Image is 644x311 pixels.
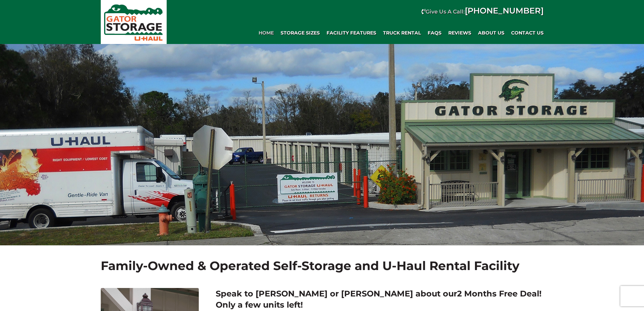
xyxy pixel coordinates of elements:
[170,26,547,40] div: Main navigation
[511,30,544,36] span: Contact Us
[383,30,421,36] span: Truck Rental
[380,26,424,40] a: Truck Rental
[277,26,323,40] a: Storage Sizes
[508,26,547,40] a: Contact Us
[424,26,445,40] a: FAQs
[428,30,442,36] span: FAQs
[475,26,508,40] a: About Us
[426,8,544,15] strong: Give Us A Call:
[323,26,380,40] a: Facility Features
[255,26,277,40] a: Home
[101,257,544,277] h1: Family-Owned & Operated Self-Storage and U-Haul Rental Facility
[478,30,504,36] span: About Us
[448,30,471,36] span: REVIEWS
[216,288,549,311] h2: Speak to [PERSON_NAME] or [PERSON_NAME] about our ! Only a few units left!
[281,30,320,36] span: Storage Sizes
[465,6,544,16] a: [PHONE_NUMBER]
[457,289,539,298] span: 2 Months Free Deal
[327,30,376,36] span: Facility Features
[259,30,274,36] span: Home
[445,26,475,40] a: REVIEWS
